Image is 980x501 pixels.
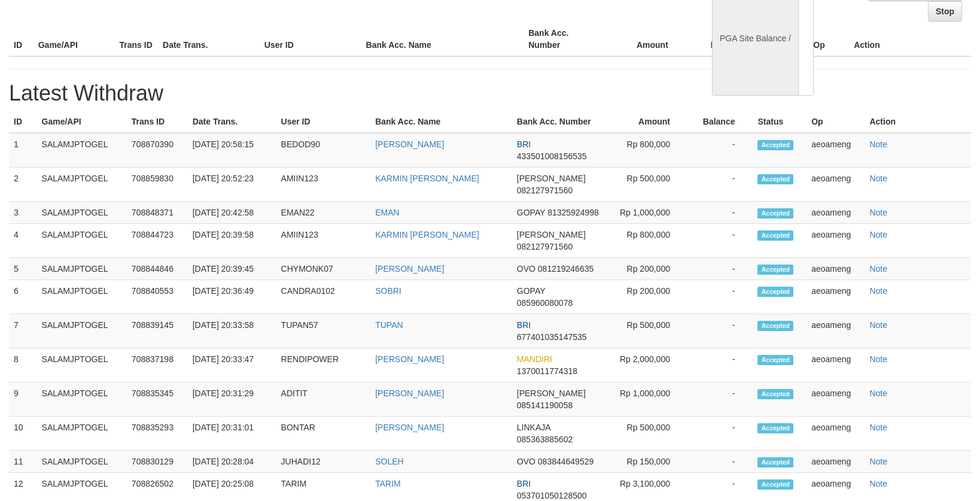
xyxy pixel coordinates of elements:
[606,111,688,133] th: Amount
[260,22,361,56] th: User ID
[276,382,371,417] td: ADITIT
[517,320,531,330] span: BRI
[606,417,688,451] td: Rp 500,000
[37,348,127,382] td: SALAMJPTOGEL
[757,140,793,150] span: Accepted
[869,457,887,466] a: Note
[806,111,865,133] th: Op
[849,22,971,56] th: Action
[606,451,688,473] td: Rp 150,000
[869,479,887,488] a: Note
[869,208,887,217] a: Note
[127,280,188,314] td: 708840553
[9,224,37,258] td: 4
[517,264,535,274] span: OVO
[127,168,188,202] td: 708859830
[276,224,371,258] td: AMIIN123
[606,314,688,348] td: Rp 500,000
[517,174,586,183] span: [PERSON_NAME]
[753,111,806,133] th: Status
[188,451,276,473] td: [DATE] 20:28:04
[517,423,550,432] span: LINKAJA
[127,348,188,382] td: 708837198
[375,286,401,296] a: SOBRI
[188,314,276,348] td: [DATE] 20:33:58
[375,388,444,398] a: [PERSON_NAME]
[605,22,686,56] th: Amount
[517,491,587,500] span: 053701050128500
[686,22,761,56] th: Balance
[688,168,753,202] td: -
[524,22,605,56] th: Bank Acc. Number
[688,417,753,451] td: -
[276,133,371,168] td: BEDOD90
[37,133,127,168] td: SALAMJPTOGEL
[276,451,371,473] td: JUHADI12
[9,22,34,56] th: ID
[806,258,865,280] td: aeoameng
[9,348,37,382] td: 8
[361,22,524,56] th: Bank Acc. Name
[375,174,479,183] a: KARMIN [PERSON_NAME]
[606,280,688,314] td: Rp 200,000
[869,388,887,398] a: Note
[375,423,444,432] a: [PERSON_NAME]
[517,139,531,149] span: BRI
[37,417,127,451] td: SALAMJPTOGEL
[869,264,887,274] a: Note
[37,280,127,314] td: SALAMJPTOGEL
[276,280,371,314] td: CANDRA0102
[517,151,587,161] span: 433501008156535
[127,111,188,133] th: Trans ID
[37,451,127,473] td: SALAMJPTOGEL
[375,208,399,217] a: EMAN
[188,133,276,168] td: [DATE] 20:58:15
[37,314,127,348] td: SALAMJPTOGEL
[9,314,37,348] td: 7
[606,258,688,280] td: Rp 200,000
[127,258,188,280] td: 708844846
[375,457,403,466] a: SOLEH
[9,382,37,417] td: 9
[37,382,127,417] td: SALAMJPTOGEL
[806,348,865,382] td: aeoameng
[757,174,793,184] span: Accepted
[806,314,865,348] td: aeoameng
[808,22,849,56] th: Op
[375,264,444,274] a: [PERSON_NAME]
[547,208,599,217] span: 81325924998
[869,230,887,239] a: Note
[757,208,793,218] span: Accepted
[757,423,793,433] span: Accepted
[276,202,371,224] td: EMAN22
[688,111,753,133] th: Balance
[517,354,552,364] span: MANDIRI
[188,168,276,202] td: [DATE] 20:52:23
[37,111,127,133] th: Game/API
[688,382,753,417] td: -
[9,81,971,105] h1: Latest Withdraw
[869,139,887,149] a: Note
[188,348,276,382] td: [DATE] 20:33:47
[188,280,276,314] td: [DATE] 20:36:49
[276,348,371,382] td: RENDIPOWER
[517,298,573,308] span: 085960080078
[688,348,753,382] td: -
[757,479,793,490] span: Accepted
[188,382,276,417] td: [DATE] 20:31:29
[538,457,594,466] span: 083844649529
[688,258,753,280] td: -
[127,224,188,258] td: 708844723
[9,451,37,473] td: 11
[517,208,545,217] span: GOPAY
[688,202,753,224] td: -
[276,168,371,202] td: AMIIN123
[188,111,276,133] th: Date Trans.
[375,139,444,149] a: [PERSON_NAME]
[375,230,479,239] a: KARMIN [PERSON_NAME]
[806,224,865,258] td: aeoameng
[757,230,793,241] span: Accepted
[806,202,865,224] td: aeoameng
[688,451,753,473] td: -
[34,22,115,56] th: Game/API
